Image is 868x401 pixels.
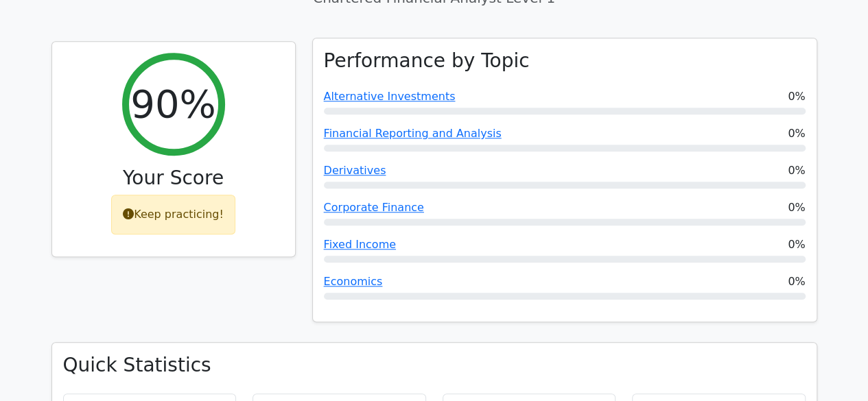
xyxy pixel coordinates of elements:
h3: Your Score [63,167,284,190]
a: Economics [324,275,383,288]
span: 0% [788,274,805,290]
span: 0% [788,125,805,142]
a: Financial Reporting and Analysis [324,127,502,140]
div: Keep practicing! [111,195,235,234]
a: Derivatives [324,164,386,177]
span: 0% [788,88,805,105]
span: 0% [788,236,805,253]
span: 0% [788,199,805,216]
h3: Performance by Topic [324,49,530,73]
a: Corporate Finance [324,201,424,214]
h3: Quick Statistics [63,354,806,377]
h2: 90% [130,81,215,127]
a: Alternative Investments [324,90,456,103]
span: 0% [788,162,805,179]
a: Fixed Income [324,238,396,251]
